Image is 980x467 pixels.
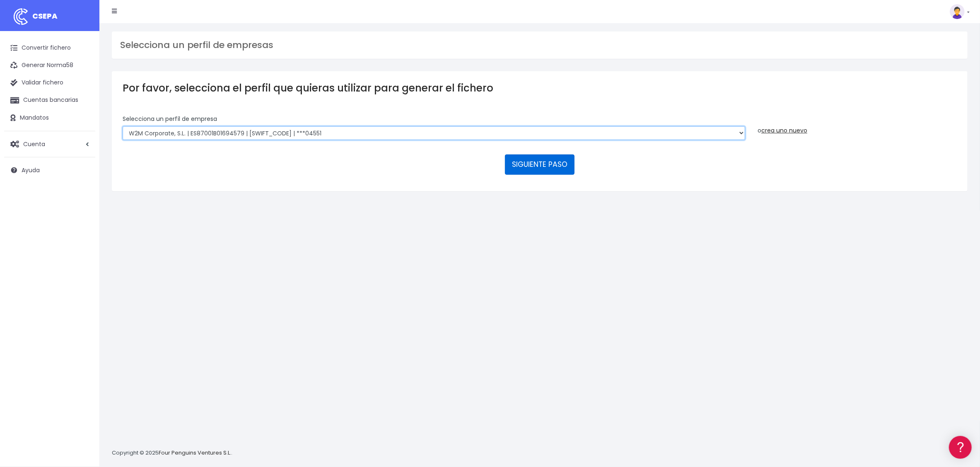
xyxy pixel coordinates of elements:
[8,164,157,172] div: Facturación
[4,109,95,127] a: Mandatos
[4,91,95,109] a: Cuentas bancarias
[4,57,95,74] a: Generar Norma58
[758,115,957,135] div: o
[10,6,31,27] img: logo
[23,140,45,148] span: Cuenta
[114,238,159,246] a: POWERED BY ENCHANT
[8,199,157,207] div: Programadores
[950,4,965,19] img: profile
[8,91,157,99] div: Convertir ficheros
[123,82,957,94] h3: Por favor, selecciona el perfil que quieras utilizar para generar el fichero
[8,70,157,83] a: Información general
[761,126,807,135] a: crea uno nuevo
[4,74,95,91] a: Validar fichero
[22,166,40,174] span: Ayuda
[505,154,574,174] button: SIGUIENTE PASO
[159,449,231,457] a: Four Penguins Ventures S.L.
[8,212,157,224] a: API
[8,105,157,118] a: Formatos
[8,58,157,65] div: Información general
[4,161,95,179] a: Ayuda
[4,135,95,153] a: Cuenta
[8,143,157,156] a: Perfiles de empresas
[8,221,157,236] button: Contáctanos
[120,40,959,51] h3: Selecciona un perfil de empresas
[8,130,157,143] a: Videotutoriales
[32,11,58,21] span: CSEPA
[123,115,217,123] label: Selecciona un perfíl de empresa
[4,39,95,57] a: Convertir fichero
[8,178,157,190] a: General
[8,118,157,130] a: Problemas habituales
[112,449,232,457] p: Copyright © 2025 .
